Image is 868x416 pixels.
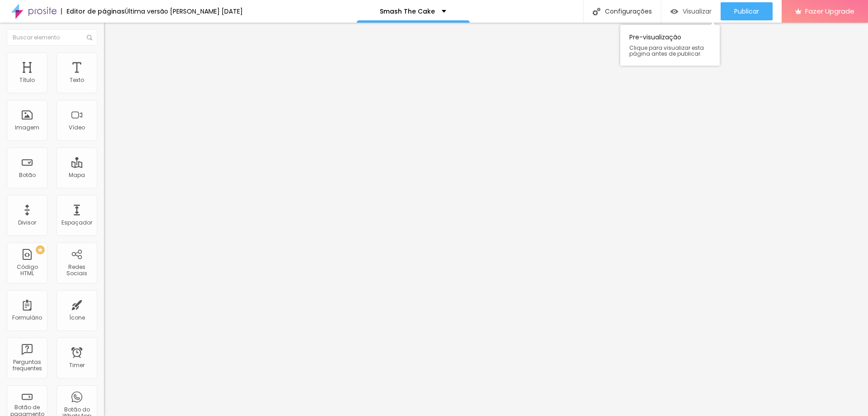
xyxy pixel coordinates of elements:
img: view-1.svg [670,8,678,15]
button: Publicar [721,2,773,20]
div: Editor de páginas [61,8,125,14]
div: Vídeo [69,124,85,131]
div: Botão [19,172,36,178]
input: Buscar elemento [7,29,97,46]
span: Publicar [734,8,759,15]
iframe: Editor [104,23,868,416]
span: Clique para visualizar esta página antes de publicar. [629,45,711,57]
span: Visualizar [683,8,712,15]
div: Código HTML [9,264,45,277]
div: Texto [70,77,84,83]
button: Visualizar [661,2,721,20]
div: Última versão [PERSON_NAME] [DATE] [125,8,243,14]
div: Timer [69,362,85,368]
img: Icone [593,8,600,15]
p: Smash The Cake [380,8,435,14]
div: Imagem [15,124,39,131]
div: Redes Sociais [59,264,94,277]
div: Divisor [18,220,36,226]
div: Formulário [12,315,42,321]
img: Icone [87,35,92,40]
div: Pre-visualização [620,25,720,66]
div: Ícone [69,315,85,321]
div: Título [19,77,35,83]
div: Espaçador [61,220,92,226]
div: Perguntas frequentes [9,359,45,372]
span: Fazer Upgrade [805,7,854,15]
div: Mapa [69,172,85,178]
